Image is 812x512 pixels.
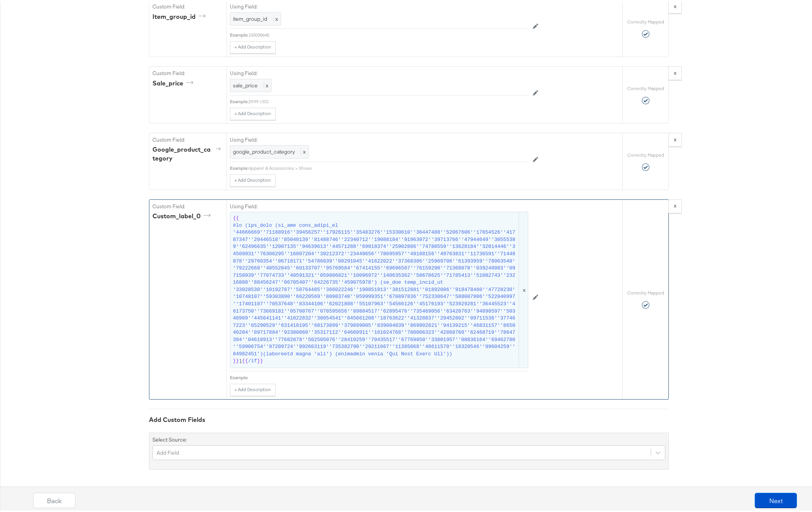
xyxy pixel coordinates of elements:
[230,30,248,36] div: Example:
[230,373,248,379] div: Example:
[248,97,528,103] div: 29.99 USD
[674,1,676,8] strong: x
[668,197,682,211] button: x
[152,77,196,86] div: sale_price
[627,288,664,294] label: Correctly Mapped
[230,68,528,75] label: Using Field:
[157,447,179,454] div: Add Field
[230,106,276,118] button: + Add Description
[242,356,248,363] span: {{
[152,68,223,75] label: Custom Field:
[230,163,248,169] div: Example:
[233,80,258,87] span: sale_price
[755,491,797,506] button: Next
[668,131,682,145] button: x
[230,134,528,142] label: Using Field:
[230,1,528,8] label: Using Field:
[233,146,295,153] span: google_product_category
[273,13,278,20] span: x
[152,10,208,19] div: item_group_id
[233,220,517,356] span: #lo (ips_dolo (si_ame cons_adipi_el '44666669''71188916''39456257''17926115''35483276''15330610''...
[152,434,187,442] label: Select Source:
[248,356,257,363] span: /if
[152,201,223,208] label: Custom Field:
[230,97,248,103] div: Example:
[152,143,223,161] div: google_product_category
[152,210,213,219] div: custom_label_0
[230,172,276,185] button: + Add Description
[264,80,268,87] span: x
[257,356,263,363] span: }}
[248,30,528,36] div: 100008648
[668,64,682,78] button: x
[248,163,528,169] div: Apparel & Accessories > Shoes
[301,146,306,153] span: x
[233,213,239,220] span: {{
[627,84,664,90] label: Correctly Mapped
[152,1,223,8] label: Custom Field:
[519,210,528,366] span: x
[230,382,276,394] button: + Add Description
[627,150,664,156] label: Correctly Mapped
[233,13,267,20] span: item_group_id
[230,39,276,52] button: + Add Description
[674,200,676,207] strong: x
[152,134,223,142] label: Custom Field:
[233,213,525,363] span: 1
[33,491,75,506] button: Back
[233,356,239,363] span: }}
[230,201,528,208] label: Using Field:
[674,134,676,141] strong: x
[627,17,664,23] label: Correctly Mapped
[674,67,676,74] strong: x
[149,413,669,422] div: Add Custom Fields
